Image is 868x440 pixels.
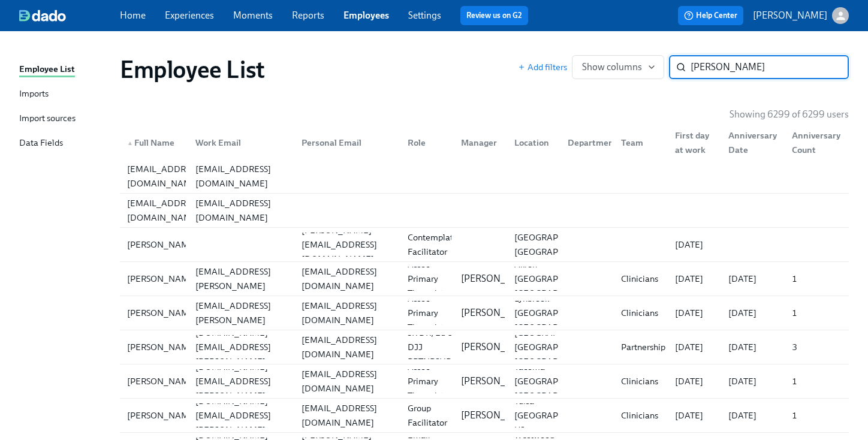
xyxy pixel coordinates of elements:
div: SR DR, Ed & DJJ PRTNRSHPS [403,326,460,369]
span: Show columns [582,61,654,73]
div: [PERSON_NAME][PERSON_NAME][DOMAIN_NAME][EMAIL_ADDRESS][PERSON_NAME][DOMAIN_NAME][EMAIL_ADDRESS][D... [120,330,849,364]
button: Review us on G2 [460,6,528,25]
input: Search by name [691,55,849,79]
div: Import sources [19,111,76,126]
div: Department [563,135,622,150]
p: [PERSON_NAME] [461,340,535,354]
div: [GEOGRAPHIC_DATA], [GEOGRAPHIC_DATA] [510,230,610,259]
div: [PERSON_NAME] [122,408,202,423]
a: [PERSON_NAME][PERSON_NAME][DOMAIN_NAME][EMAIL_ADDRESS][PERSON_NAME][DOMAIN_NAME][EMAIL_ADDRESS][D... [120,364,849,399]
div: Tacoma [GEOGRAPHIC_DATA] [GEOGRAPHIC_DATA] [510,360,607,403]
a: [EMAIL_ADDRESS][DOMAIN_NAME][EMAIL_ADDRESS][DOMAIN_NAME] [120,194,849,228]
div: Team [611,131,665,155]
div: Role [398,131,451,155]
div: [DATE] [724,306,783,320]
a: Settings [408,10,441,21]
img: dado [19,10,66,22]
div: 1 [787,306,846,320]
div: Work Email [186,131,292,155]
div: Manager [451,131,505,155]
div: Full Name [122,135,186,150]
div: 1 [787,272,846,286]
div: Personal Email [292,131,398,155]
div: [PERSON_NAME][PERSON_NAME][EMAIL_ADDRESS][PERSON_NAME][DOMAIN_NAME][EMAIL_ADDRESS][DOMAIN_NAME]As... [120,262,849,296]
div: Manager [456,135,505,150]
div: Team [616,135,665,150]
div: [PERSON_NAME] [122,340,202,354]
div: Location [505,131,558,155]
div: Assoc Primary Therapist [403,291,451,334]
span: Help Center [684,10,737,22]
a: Reports [292,10,324,21]
div: [PERSON_NAME] [122,237,202,252]
div: [PERSON_NAME][EMAIL_ADDRESS][PERSON_NAME][DOMAIN_NAME] [191,284,292,342]
a: Review us on G2 [466,10,522,22]
div: [DATE] [670,340,719,354]
div: Anniversary Count [787,128,846,157]
div: Location [510,135,558,150]
div: Department [558,131,611,155]
a: Experiences [165,10,214,21]
div: Role [403,135,451,150]
div: [PERSON_NAME][PERSON_NAME][EMAIL_ADDRESS][DOMAIN_NAME]Contemplative Facilitator[GEOGRAPHIC_DATA],... [120,228,849,261]
div: [EMAIL_ADDRESS][DOMAIN_NAME] [297,299,398,327]
div: Data Fields [19,136,63,151]
div: [EMAIL_ADDRESS][DOMAIN_NAME] [297,401,398,430]
div: Akron [GEOGRAPHIC_DATA] [GEOGRAPHIC_DATA] [510,257,607,300]
div: Assoc Primary Therapist [403,360,451,403]
div: First day at work [665,131,719,155]
div: [PERSON_NAME] [122,272,202,286]
a: Data Fields [19,136,110,151]
div: Anniversary Date [724,128,783,157]
div: Anniversary Date [719,131,783,155]
a: [PERSON_NAME][PERSON_NAME][EMAIL_ADDRESS][PERSON_NAME][DOMAIN_NAME][EMAIL_ADDRESS][DOMAIN_NAME]As... [120,296,849,330]
a: Home [120,10,146,21]
a: Import sources [19,111,110,126]
div: [DATE] [724,408,783,423]
div: [EMAIL_ADDRESS][DOMAIN_NAME] [191,196,292,225]
div: [PERSON_NAME][DOMAIN_NAME][EMAIL_ADDRESS][PERSON_NAME][DOMAIN_NAME] [191,345,292,417]
p: [PERSON_NAME] [461,375,535,388]
div: [PERSON_NAME][PERSON_NAME][EMAIL_ADDRESS][PERSON_NAME][DOMAIN_NAME][EMAIL_ADDRESS][DOMAIN_NAME]As... [120,296,849,330]
div: [EMAIL_ADDRESS][DOMAIN_NAME] [122,196,207,225]
div: [PERSON_NAME][DOMAIN_NAME][EMAIL_ADDRESS][PERSON_NAME][DOMAIN_NAME] [191,311,292,383]
div: First day at work [670,128,719,157]
div: [DATE] [670,408,719,423]
div: [DATE] [724,340,783,354]
div: ▲Full Name [122,131,186,155]
div: [PERSON_NAME][PERSON_NAME][DOMAIN_NAME][EMAIL_ADDRESS][PERSON_NAME][DOMAIN_NAME][EMAIL_ADDRESS][D... [120,399,849,432]
a: [EMAIL_ADDRESS][DOMAIN_NAME][EMAIL_ADDRESS][DOMAIN_NAME] [120,159,849,194]
div: [DATE] [724,374,783,388]
div: [PERSON_NAME][EMAIL_ADDRESS][DOMAIN_NAME] [297,223,398,266]
div: Imports [19,87,49,102]
a: dado [19,10,120,22]
div: [DATE] [670,272,719,286]
div: Clinicians [616,272,665,286]
div: [DATE] [670,306,719,320]
p: [PERSON_NAME] [461,306,535,320]
div: 3 [787,340,846,354]
div: [EMAIL_ADDRESS][DOMAIN_NAME] [191,162,292,191]
div: [DATE] [670,237,719,252]
div: [GEOGRAPHIC_DATA] [GEOGRAPHIC_DATA] [GEOGRAPHIC_DATA] [510,326,607,369]
a: [PERSON_NAME][PERSON_NAME][EMAIL_ADDRESS][DOMAIN_NAME]Contemplative Facilitator[GEOGRAPHIC_DATA],... [120,228,849,262]
button: Show columns [572,55,664,79]
button: Add filters [518,61,567,73]
p: Showing 6299 of 6299 users [730,108,849,121]
div: Contemplative Facilitator [403,230,469,259]
div: [DATE] [670,374,719,388]
p: [PERSON_NAME] [753,9,827,22]
a: Moments [233,10,273,21]
div: 1 [787,374,846,388]
div: Group Facilitator [403,401,452,430]
div: Partnerships [616,340,674,354]
div: Assoc Primary Therapist [403,257,451,300]
div: [EMAIL_ADDRESS][DOMAIN_NAME] [122,162,207,191]
div: [EMAIL_ADDRESS][DOMAIN_NAME] [297,367,398,396]
button: Help Center [678,6,743,25]
button: [PERSON_NAME] [753,7,849,24]
div: [EMAIL_ADDRESS][DOMAIN_NAME] [297,264,398,293]
div: Tulsa [GEOGRAPHIC_DATA] US [510,394,607,437]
